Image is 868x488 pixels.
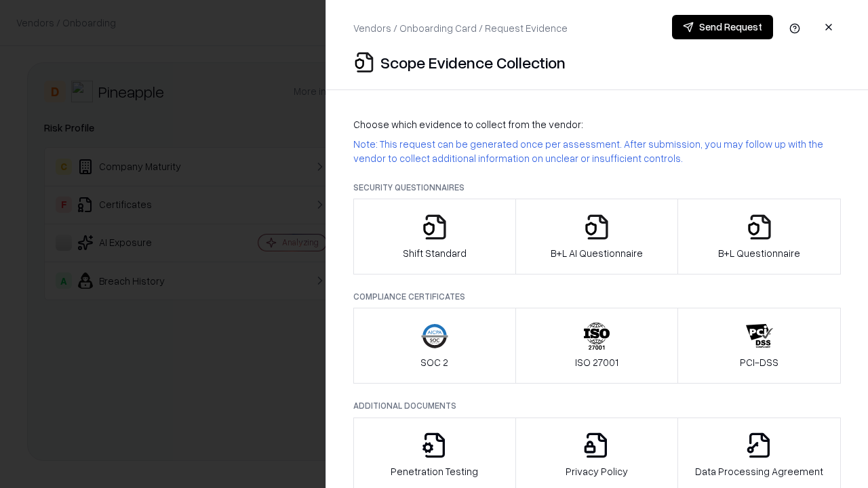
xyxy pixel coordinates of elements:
p: Compliance Certificates [353,291,841,302]
p: B+L AI Questionnaire [551,246,643,260]
p: Additional Documents [353,400,841,411]
p: Choose which evidence to collect from the vendor: [353,117,841,131]
button: Shift Standard [353,199,516,274]
p: Penetration Testing [391,464,478,479]
p: Scope Evidence Collection [380,52,566,73]
button: SOC 2 [353,308,516,384]
button: B+L Questionnaire [677,199,841,274]
p: ISO 27001 [575,355,618,369]
p: SOC 2 [420,355,448,369]
p: B+L Questionnaire [718,246,800,260]
p: Shift Standard [403,246,467,260]
button: PCI-DSS [677,308,841,384]
p: Privacy Policy [566,464,628,479]
button: Send Request [672,15,773,39]
p: Security Questionnaires [353,182,841,193]
button: B+L AI Questionnaire [515,199,679,274]
p: Vendors / Onboarding Card / Request Evidence [353,21,568,35]
button: ISO 27001 [515,308,679,384]
p: Note: This request can be generated once per assessment. After submission, you may follow up with... [353,137,841,165]
p: Data Processing Agreement [695,464,823,479]
p: PCI-DSS [740,355,778,369]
